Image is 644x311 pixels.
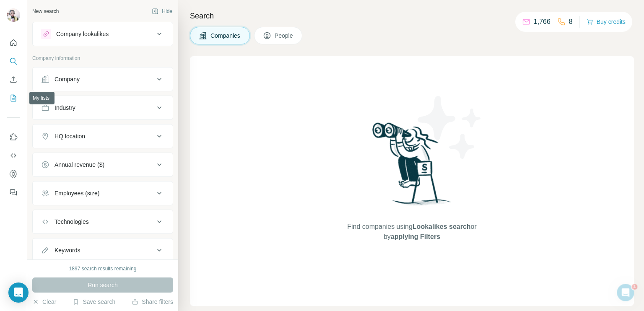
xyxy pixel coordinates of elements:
div: Company [55,75,80,83]
div: Company lookalikes [56,30,109,38]
button: Employees (size) [33,183,173,203]
span: Companies [210,31,241,40]
button: Keywords [33,240,173,260]
button: Enrich CSV [7,72,20,87]
button: Feedback [7,185,20,200]
div: 1897 search results remaining [69,265,137,272]
button: Dashboard [7,166,20,181]
span: People [275,31,294,40]
p: Company information [32,54,173,62]
button: Clear [32,298,56,306]
div: Technologies [55,218,89,226]
button: Company [33,69,173,89]
img: Surfe Illustration - Stars [412,90,488,165]
p: 1,766 [534,17,551,27]
button: Use Surfe API [7,148,20,163]
div: Employees (size) [55,189,99,197]
button: Share filters [132,298,173,306]
button: Search [7,54,20,69]
div: Industry [55,104,75,112]
button: Use Surfe on LinkedIn [7,130,20,145]
span: Find companies using or by [345,222,479,242]
img: Avatar [7,8,20,22]
div: Keywords [55,246,80,254]
div: New search [32,8,59,15]
span: 1 [633,282,639,289]
div: Open Intercom Messenger [8,282,29,303]
img: Surfe Illustration - Woman searching with binoculars [369,120,456,214]
button: My lists [7,91,20,106]
button: Annual revenue ($) [33,155,173,175]
button: Technologies [33,212,173,232]
button: Quick start [7,35,20,50]
h4: Search [190,10,634,22]
button: HQ location [33,126,173,146]
span: Lookalikes search [413,223,471,230]
button: Industry [33,98,173,118]
button: Save search [73,298,115,306]
button: Buy credits [587,16,626,28]
p: 8 [569,17,573,27]
button: Company lookalikes [33,24,173,44]
span: applying Filters [391,233,440,240]
iframe: Intercom live chat [615,282,636,303]
button: Hide [146,5,178,18]
div: Annual revenue ($) [55,161,104,169]
div: HQ location [55,132,85,140]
